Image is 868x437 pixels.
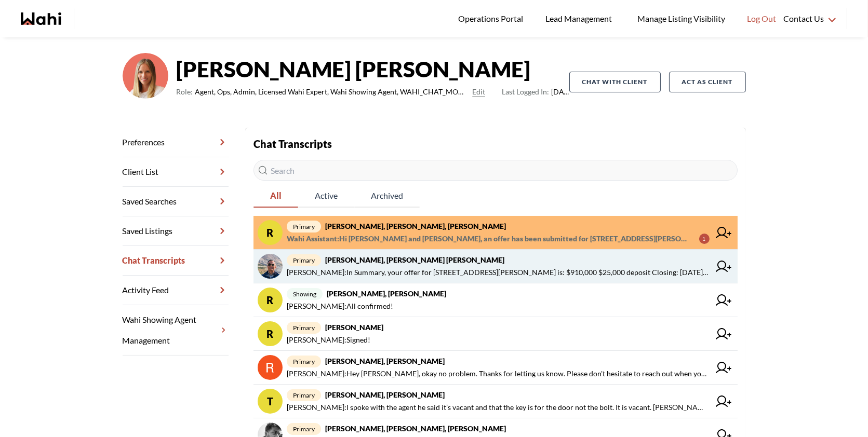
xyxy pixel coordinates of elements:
[253,317,738,351] a: Rprimary[PERSON_NAME][PERSON_NAME]:Signed!
[253,185,298,208] button: All
[699,234,710,244] div: 1
[253,250,738,283] a: primary[PERSON_NAME], [PERSON_NAME] [PERSON_NAME][PERSON_NAME]:In Summary, your offer for [STREET...
[253,160,738,181] input: Search
[287,221,321,233] span: primary
[253,216,738,250] a: Rprimary[PERSON_NAME], [PERSON_NAME], [PERSON_NAME]Wahi Assistant:Hi [PERSON_NAME] and [PERSON_NA...
[502,87,549,96] span: Last Logged In:
[195,86,469,98] span: Agent, Ops, Admin, Licensed Wahi Expert, Wahi Showing Agent, WAHI_CHAT_MODERATOR
[258,220,283,245] div: R
[502,86,569,98] span: [DATE]
[327,289,446,298] strong: [PERSON_NAME], [PERSON_NAME]
[458,12,527,25] span: Operations Portal
[325,323,383,332] strong: [PERSON_NAME]
[258,321,283,346] div: R
[123,216,229,246] a: Saved Listings
[253,351,738,385] a: primary[PERSON_NAME], [PERSON_NAME][PERSON_NAME]:Hey [PERSON_NAME], okay no problem. Thanks for l...
[253,283,738,317] a: Rshowing[PERSON_NAME], [PERSON_NAME][PERSON_NAME]:All confirmed!
[325,222,506,230] strong: [PERSON_NAME], [PERSON_NAME], [PERSON_NAME]
[287,288,323,300] span: showing
[669,72,746,92] button: Act as Client
[325,424,506,433] strong: [PERSON_NAME], [PERSON_NAME], [PERSON_NAME]
[287,401,710,414] span: [PERSON_NAME] : I spoke with the agent he said it’s vacant and that the key is for the door not t...
[747,12,776,25] span: Log Out
[258,288,283,312] div: R
[354,185,420,208] button: Archived
[287,233,691,245] span: Wahi Assistant : Hi [PERSON_NAME] and [PERSON_NAME], an offer has been submitted for [STREET_ADDR...
[123,305,229,356] a: Wahi Showing Agent Management
[287,367,710,380] span: [PERSON_NAME] : Hey [PERSON_NAME], okay no problem. Thanks for letting us know. Please don't hesi...
[287,389,321,401] span: primary
[123,276,229,305] a: Activity Feed
[123,246,229,276] a: Chat Transcripts
[123,128,229,157] a: Preferences
[298,185,354,207] span: Active
[354,185,420,207] span: Archived
[287,334,370,346] span: [PERSON_NAME] : Signed!
[298,185,354,208] button: Active
[258,254,283,279] img: chat avatar
[325,255,504,264] strong: [PERSON_NAME], [PERSON_NAME] [PERSON_NAME]
[325,357,445,365] strong: [PERSON_NAME], [PERSON_NAME]
[253,138,332,150] strong: Chat Transcripts
[123,157,229,187] a: Client List
[253,385,738,418] a: Tprimary[PERSON_NAME], [PERSON_NAME][PERSON_NAME]:I spoke with the agent he said it’s vacant and ...
[258,389,283,414] div: T
[287,322,321,334] span: primary
[287,423,321,435] span: primary
[325,390,445,399] strong: [PERSON_NAME], [PERSON_NAME]
[472,86,485,98] button: Edit
[634,12,728,25] span: Manage Listing Visibility
[177,53,569,85] strong: [PERSON_NAME] [PERSON_NAME]
[123,187,229,216] a: Saved Searches
[287,300,393,312] span: [PERSON_NAME] : All confirmed!
[253,185,298,207] span: All
[21,12,61,25] a: Wahi homepage
[177,86,193,98] span: Role:
[123,53,168,99] img: 0f07b375cde2b3f9.png
[287,356,321,367] span: primary
[258,355,283,380] img: chat avatar
[569,72,661,92] button: Chat with client
[287,254,321,266] span: primary
[545,12,616,25] span: Lead Management
[287,266,710,279] span: [PERSON_NAME] : In Summary, your offer for [STREET_ADDRESS][PERSON_NAME] is: $910,000 $25,000 dep...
